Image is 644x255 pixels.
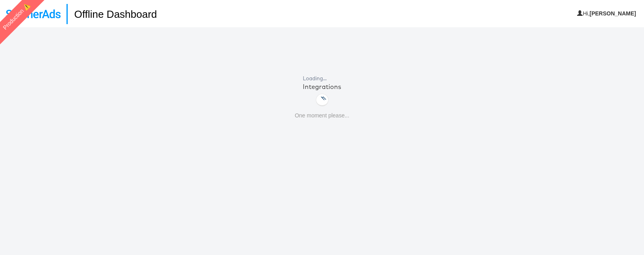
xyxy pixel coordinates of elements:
[590,10,636,17] b: [PERSON_NAME]
[295,112,350,120] p: One moment please...
[66,4,157,24] h1: Offline Dashboard
[303,75,341,82] div: Loading...
[6,9,61,18] img: StitcherAds
[303,82,341,91] div: Integrations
